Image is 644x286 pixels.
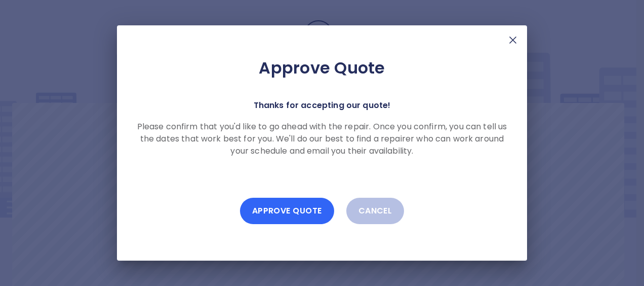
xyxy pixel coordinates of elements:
[133,58,511,78] h2: Approve Quote
[507,34,519,46] img: X Mark
[346,198,405,224] button: Cancel
[254,98,391,113] p: Thanks for accepting our quote!
[240,198,334,224] button: Approve Quote
[133,121,511,157] p: Please confirm that you'd like to go ahead with the repair. Once you confirm, you can tell us the...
